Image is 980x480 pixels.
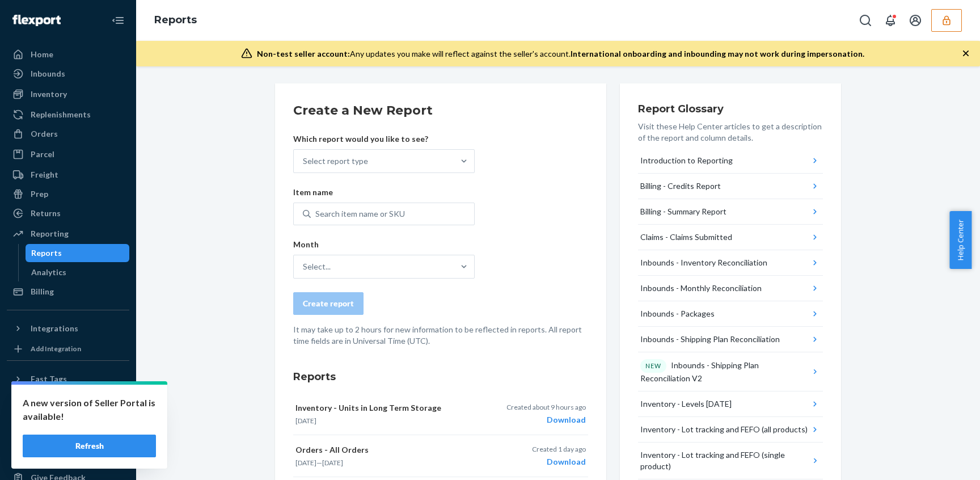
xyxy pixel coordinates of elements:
p: NEW [645,361,661,370]
div: Parcel [31,149,54,160]
span: International onboarding and inbounding may not work during impersonation. [571,49,864,58]
button: Claims - Claims Submitted [638,225,823,250]
div: Inventory [31,89,67,100]
p: — [295,458,487,468]
button: Orders - All Orders[DATE]—[DATE]Created 1 day agoDownload [293,435,588,477]
div: Billing - Credits Report [640,180,721,192]
div: Create report [303,298,354,309]
div: Inbounds - Inventory Reconciliation [640,257,767,268]
button: Close Navigation [107,9,129,32]
div: Any updates you make will reflect against the seller's account. [257,48,864,60]
div: Inbounds - Shipping Plan Reconciliation V2 [640,359,810,384]
div: Reporting [31,228,69,239]
a: Reports [26,244,130,262]
p: Which report would you like to see? [293,133,475,145]
p: It may take up to 2 hours for new information to be reflected in reports. All report time fields ... [293,324,588,347]
div: Inventory - Levels [DATE] [640,398,732,410]
button: Inventory - Lot tracking and FEFO (all products) [638,417,823,443]
div: Orders [31,128,58,140]
div: Select report type [303,155,368,167]
p: Month [293,239,475,250]
button: Inbounds - Shipping Plan Reconciliation [638,327,823,352]
p: Inventory - Units in Long Term Storage [295,402,487,414]
span: Help Center [949,211,971,269]
div: Analytics [31,267,66,278]
div: Introduction to Reporting [640,155,733,166]
p: Item name [293,187,475,198]
a: Add Fast Tag [7,393,129,406]
a: Replenishments [7,106,129,124]
p: Created 1 day ago [532,444,586,454]
button: Integrations [7,319,129,338]
div: Inventory - Lot tracking and FEFO (all products) [640,424,808,435]
button: Inbounds - Inventory Reconciliation [638,250,823,276]
button: Billing - Credits Report [638,174,823,199]
a: Reports [154,14,197,26]
a: Prep [7,185,129,203]
div: Integrations [31,323,78,334]
button: Inbounds - Packages [638,301,823,327]
button: Fast Tags [7,370,129,388]
img: Flexport logo [12,15,61,26]
button: Create report [293,292,364,315]
div: Billing - Summary Report [640,206,726,217]
a: Orders [7,125,129,143]
button: Inventory - Units in Long Term Storage[DATE]Created about 9 hours agoDownload [293,393,588,435]
p: A new version of Seller Portal is available! [23,396,156,423]
time: [DATE] [295,458,316,467]
div: Inbounds - Shipping Plan Reconciliation [640,334,780,345]
button: Inbounds - Monthly Reconciliation [638,276,823,301]
button: Talk to Support [7,430,129,448]
div: Replenishments [31,109,91,120]
div: Claims - Claims Submitted [640,231,732,243]
a: Analytics [26,263,130,281]
a: Billing [7,283,129,301]
button: Inventory - Levels [DATE] [638,391,823,417]
div: Billing [31,286,54,297]
div: Inbounds - Monthly Reconciliation [640,283,762,294]
button: Refresh [23,435,156,457]
p: Created about 9 hours ago [506,402,586,412]
a: Freight [7,166,129,184]
div: Inbounds [31,68,65,79]
div: Prep [31,188,48,200]
a: Add Integration [7,342,129,356]
div: Freight [31,169,58,180]
time: [DATE] [322,458,343,467]
a: Returns [7,204,129,222]
a: Inventory [7,85,129,103]
iframe: Opens a widget where you can chat to one of our agents [906,446,969,474]
div: Inventory - Lot tracking and FEFO (single product) [640,449,809,472]
ol: breadcrumbs [145,4,206,37]
p: Visit these Help Center articles to get a description of the report and column details. [638,121,823,144]
button: NEWInbounds - Shipping Plan Reconciliation V2 [638,352,823,391]
a: Help Center [7,449,129,468]
a: Reporting [7,225,129,243]
h3: Reports [293,369,588,384]
div: Search item name or SKU [315,208,405,220]
div: Select... [303,261,331,272]
a: Parcel [7,145,129,163]
h2: Create a New Report [293,102,588,120]
a: Settings [7,411,129,429]
p: Orders - All Orders [295,444,487,456]
div: Download [506,414,586,426]
div: Add Integration [31,344,81,353]
button: Open Search Box [854,9,877,32]
div: Inbounds - Packages [640,308,715,319]
button: Open account menu [904,9,927,32]
div: Home [31,49,53,60]
a: Inbounds [7,65,129,83]
button: Open notifications [879,9,902,32]
button: Introduction to Reporting [638,148,823,174]
div: Fast Tags [31,373,67,385]
time: [DATE] [295,416,316,425]
div: Download [532,456,586,468]
div: Returns [31,208,61,219]
div: Reports [31,247,62,259]
button: Billing - Summary Report [638,199,823,225]
a: Home [7,45,129,64]
h3: Report Glossary [638,102,823,116]
button: Inventory - Lot tracking and FEFO (single product) [638,443,823,479]
span: Non-test seller account: [257,49,350,58]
